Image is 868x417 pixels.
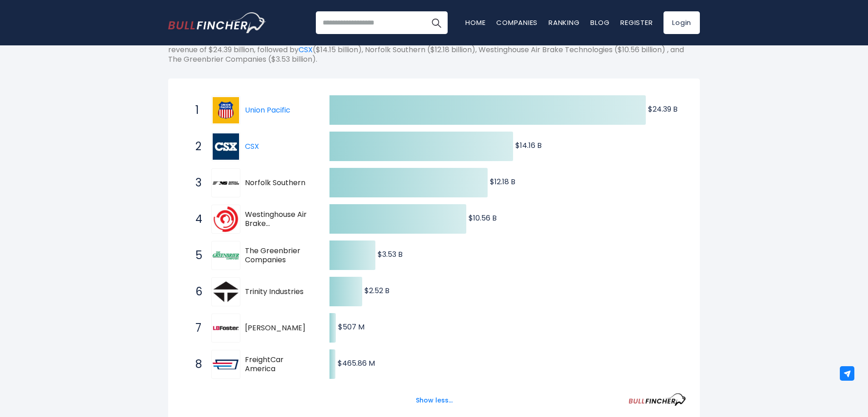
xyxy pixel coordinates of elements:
text: $14.16 B [515,140,542,151]
img: The Greenbrier Companies [213,242,239,269]
text: $24.39 B [648,104,678,114]
span: 1 [191,103,200,118]
a: CSX [299,44,313,55]
span: 6 [191,284,200,299]
span: FreightCar America [245,355,314,374]
a: Ranking [549,18,579,27]
button: Show less... [410,393,458,408]
span: 5 [191,248,200,263]
img: CSX [213,133,239,160]
a: Companies [496,18,538,27]
text: $12.18 B [490,177,515,187]
span: 3 [191,175,200,191]
span: 8 [191,357,200,372]
img: Westinghouse Air Brake Technologies [213,206,239,232]
a: Blog [590,18,609,27]
span: Westinghouse Air Brake Technologies [245,210,314,229]
p: The following shows the ranking of the largest American companies by revenue(TTM). The top-rankin... [168,36,700,64]
a: CSX [245,141,259,152]
img: Trinity Industries [213,279,239,305]
a: Register [620,18,653,27]
span: 2 [191,139,200,154]
button: Search [425,11,448,34]
a: CSX [211,132,245,161]
a: Login [663,11,700,34]
span: [PERSON_NAME] [245,324,314,333]
span: 4 [191,211,200,227]
img: Union Pacific [213,97,239,123]
a: Go to homepage [168,12,266,33]
span: Norfolk Southern [245,178,314,188]
span: Trinity Industries [245,287,314,297]
a: Union Pacific [245,105,290,115]
img: Norfolk Southern [213,182,239,184]
text: $3.53 B [378,249,403,260]
img: Bullfincher logo [168,12,266,33]
img: L.B. Foster [213,315,239,341]
span: The Greenbrier Companies [245,246,314,265]
span: 7 [191,320,200,336]
a: Union Pacific [211,96,245,125]
img: FreightCar America [213,351,239,378]
text: $10.56 B [469,213,497,223]
a: Home [465,18,485,27]
text: $2.52 B [364,285,389,296]
text: $465.86 M [338,358,375,368]
text: $507 M [338,322,364,332]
